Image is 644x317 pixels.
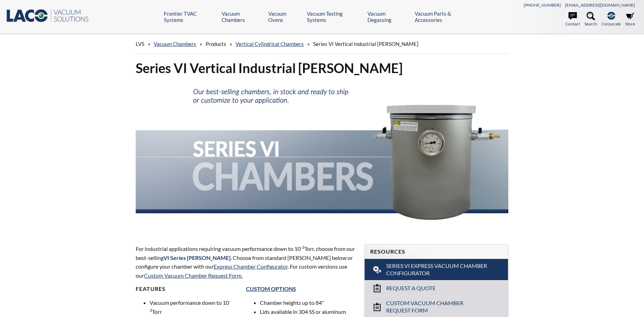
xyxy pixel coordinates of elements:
a: Series VI Express Vacuum Chamber Configurator [365,259,508,280]
a: Vacuum Parts & Accessories [415,10,478,23]
li: Vacuum performance down to 10 Torr [150,298,241,316]
a: Vacuum Ovens [268,10,302,23]
a: Custom Options [246,285,296,292]
a: Store [625,12,635,27]
span: Series VI Express Vacuum Chamber Configurator [386,262,487,277]
a: Request a Quote [365,280,508,296]
a: Express Chamber Configurator [214,263,288,270]
span: Corporate [602,21,621,27]
a: [PHONE_NUMBER] [524,2,561,8]
a: Custom Vacuum Chamber Request Form. [144,272,243,279]
h4: Resources [370,248,502,255]
a: Search [585,12,597,27]
li: Lids available in 304 SS or aluminum [260,307,352,316]
span: Products [206,41,226,47]
img: Series VI Chambers header [136,82,508,231]
a: Vacuum Testing Systems [307,10,362,23]
a: Vacuum Chambers [222,10,263,23]
span: LVS [136,41,144,47]
sup: -3 [301,245,304,250]
div: » » » » [136,34,508,54]
span: Custom Vacuum Chamber Request Form [386,300,487,314]
h1: Series VI Vertical Industrial [PERSON_NAME] [136,60,508,77]
h4: Features [136,285,241,293]
strong: VI Series [PERSON_NAME] [164,254,231,261]
sup: -3 [150,299,230,313]
a: [EMAIL_ADDRESS][DOMAIN_NAME] [565,2,635,8]
li: Chamber heights up to 84" [260,298,352,307]
span: Request a Quote [386,285,436,292]
p: For industrial applications requiring vacuum performance down to 10 Torr, choose from our best-se... [136,244,356,280]
span: Series VI Vertical Industrial [PERSON_NAME] [313,41,419,47]
a: Vacuum Degassing [367,10,410,23]
a: Contact [565,12,580,27]
a: Vacuum Chambers [154,41,196,47]
a: Vertical Cylindrical Chambers [236,41,304,47]
a: Frontier TVAC Systems [164,10,216,23]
